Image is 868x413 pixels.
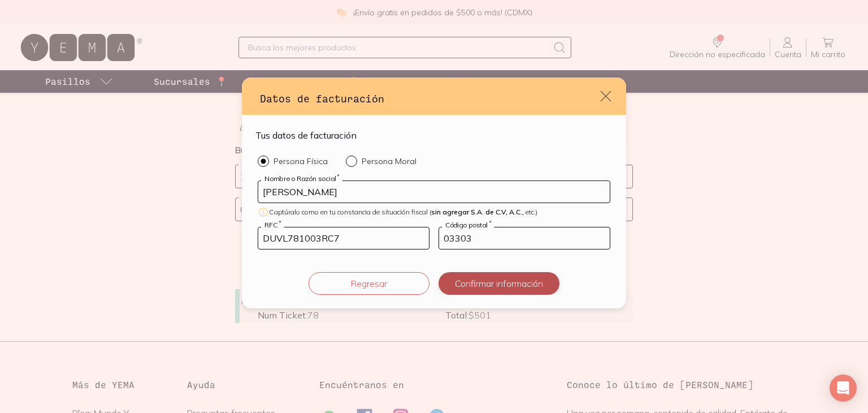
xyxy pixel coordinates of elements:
h3: Datos de facturación [260,91,599,106]
div: default [242,78,626,308]
span: Captúralo como en tu constancia de situación fiscal ( etc.) [269,208,537,216]
p: Persona Física [274,156,328,166]
label: Nombre o Razón social [261,174,342,183]
h4: Tus datos de facturación [255,128,357,142]
button: Regresar [309,272,429,295]
div: Open Intercom Messenger [830,375,857,402]
label: Código postal [442,221,494,229]
button: Confirmar información [439,272,559,295]
p: Persona Moral [362,156,416,166]
span: sin agregar S.A. de C.V, A.C., [431,208,524,216]
label: RFC [261,221,284,229]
